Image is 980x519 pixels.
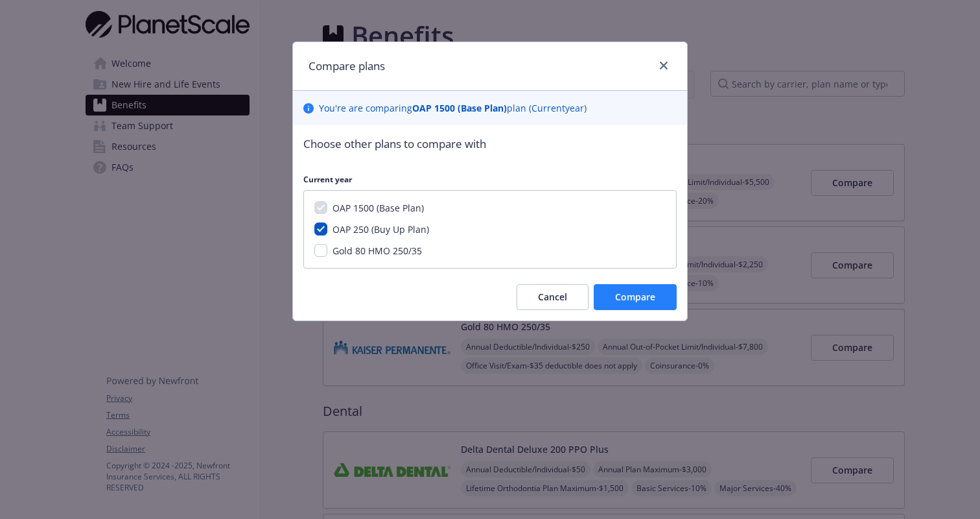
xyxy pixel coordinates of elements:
a: close [656,58,671,73]
span: Gold 80 HMO 250/35 [332,245,422,257]
span: Compare [615,291,655,303]
span: OAP 1500 (Base Plan) [332,202,424,214]
p: Choose other plans to compare with [303,136,677,152]
p: You ' re are comparing plan ( Current year) [319,101,587,115]
span: OAP 250 (Buy Up Plan) [332,223,429,235]
h1: Compare plans [309,58,385,75]
button: Cancel [517,284,589,310]
button: Compare [594,284,677,310]
p: Current year [303,174,677,185]
b: OAP 1500 (Base Plan) [412,102,507,114]
span: Cancel [538,291,567,303]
